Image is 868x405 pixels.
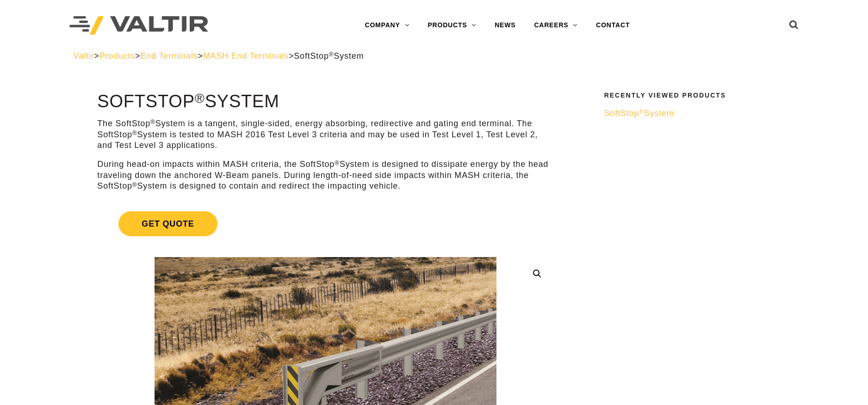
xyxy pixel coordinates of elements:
[195,91,205,105] sup: ®
[132,181,137,188] sup: ®
[604,109,674,118] span: SoftStop System
[485,16,525,35] a: NEWS
[118,211,217,236] span: Get Quote
[604,108,789,119] a: SoftStop®System
[587,16,639,35] a: CONTACT
[69,16,208,35] img: Valtir
[97,92,553,111] h1: SoftStop System
[525,16,587,35] a: CAREERS
[203,51,289,61] a: MASH End Terminals
[355,16,418,35] a: COMPANY
[639,108,644,115] sup: ®
[418,16,485,35] a: PRODUCTS
[97,200,553,247] a: Get Quote
[97,159,553,191] p: During head-on impacts within MASH criteria, the SoftStop System is designed to dissipate energy ...
[74,51,94,61] a: Valtir
[97,118,553,151] p: The SoftStop System is a tangent, single-sided, energy absorbing, redirective and gating end term...
[132,129,137,136] sup: ®
[140,51,198,61] a: End Terminals
[329,51,334,58] sup: ®
[99,51,135,61] a: Products
[294,51,364,61] span: SoftStop System
[150,118,155,125] sup: ®
[604,92,789,99] h2: Recently Viewed Products
[74,51,794,61] div: > > > >
[335,160,340,166] sup: ®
